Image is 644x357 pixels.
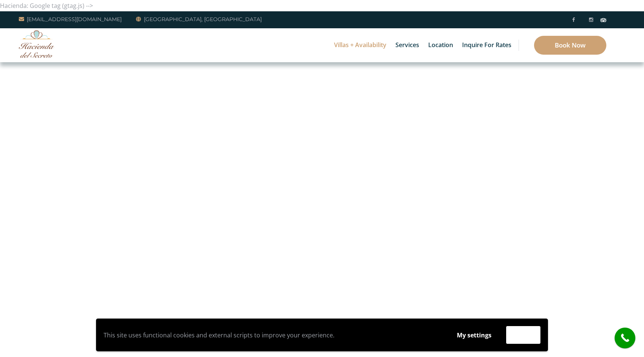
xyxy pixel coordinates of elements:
a: [GEOGRAPHIC_DATA], [GEOGRAPHIC_DATA] [136,15,262,24]
a: Book Now [534,36,606,55]
button: My settings [450,326,499,344]
p: This site uses functional cookies and external scripts to improve your experience. [104,329,442,341]
img: Awesome Logo [19,30,55,58]
img: Tripadvisor_logomark.svg [600,18,606,22]
a: Location [424,28,457,62]
button: Accept [506,326,540,344]
i: call [617,329,633,346]
a: Services [392,28,423,62]
a: Inquire for Rates [458,28,515,62]
a: Villas + Availability [330,28,390,62]
a: [EMAIL_ADDRESS][DOMAIN_NAME] [19,15,122,24]
a: call [615,328,635,348]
